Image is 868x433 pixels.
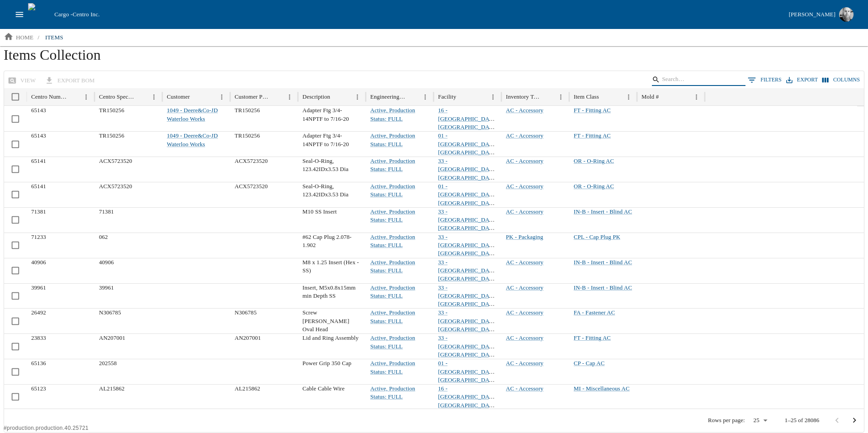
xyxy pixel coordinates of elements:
[506,183,543,190] a: AC - Accessory
[574,158,614,164] a: OR - O-Ring AC
[45,33,63,42] p: items
[27,283,94,309] div: 39961
[27,308,94,333] div: 26492
[28,3,51,26] img: cargo logo
[331,91,343,103] button: Sort
[298,258,366,283] div: M8 x 1.25 Insert (Hex - SS)
[370,360,415,375] a: Active, Production Status: FULL
[302,94,330,100] div: Description
[506,107,543,114] a: AC - Accessory
[94,131,162,157] div: TR150256
[38,33,39,42] li: /
[94,359,162,384] div: 202558
[370,285,415,299] a: Active, Production Status: FULL
[230,131,298,157] div: TR150256
[506,158,543,164] a: AC - Accessory
[27,131,94,157] div: 65143
[623,91,635,103] button: Menu
[298,233,366,258] div: #62 Cap Plug 2.078-1.902
[27,157,94,182] div: 65141
[784,73,820,86] button: Export
[574,335,611,341] a: FT - Fitting AC
[574,107,611,114] a: FT - Fitting AC
[351,91,363,103] button: Menu
[438,285,500,308] a: 33 - [GEOGRAPHIC_DATA], [GEOGRAPHIC_DATA]
[708,416,745,424] p: Rows per page:
[370,133,415,147] a: Active, Production Status: FULL
[438,158,500,181] a: 33 - [GEOGRAPHIC_DATA], [GEOGRAPHIC_DATA]
[298,359,366,384] div: Power Grip 350 Cap
[438,259,500,282] a: 33 - [GEOGRAPHIC_DATA], [GEOGRAPHIC_DATA]
[457,91,469,103] button: Sort
[506,234,543,240] a: PK - Packaging
[555,91,567,103] button: Menu
[72,11,99,18] span: Centro Inc.
[438,183,500,206] a: 01 - [GEOGRAPHIC_DATA], [GEOGRAPHIC_DATA]
[27,233,94,258] div: 71233
[506,133,543,139] a: AC - Accessory
[11,6,28,23] button: open drawer
[370,158,415,172] a: Active, Production Status: FULL
[690,91,703,103] button: Menu
[574,285,632,291] a: IN-B - Insert - Blind AC
[216,91,228,103] button: Menu
[506,335,543,341] a: AC - Accessory
[506,259,543,266] a: AC - Accessory
[506,94,542,100] div: Inventory Type
[543,91,555,103] button: Sort
[27,384,94,409] div: 65123
[438,107,500,130] a: 16 - [GEOGRAPHIC_DATA], [GEOGRAPHIC_DATA]
[167,94,190,100] div: Customer
[419,91,431,103] button: Menu
[94,207,162,233] div: 71381
[230,182,298,207] div: ACX5723520
[40,30,69,45] a: items
[4,46,864,71] h1: Items Collection
[27,106,94,131] div: 65143
[652,73,745,88] div: Search
[167,107,218,122] a: 1049 - Deere&Co-JD Waterloo Works
[16,33,33,42] p: home
[820,73,862,86] button: Select columns
[438,309,500,333] a: 33 - [GEOGRAPHIC_DATA], [GEOGRAPHIC_DATA]
[230,106,298,131] div: TR150256
[94,384,162,409] div: AL215862
[298,106,366,131] div: Adapter Ftg 3/4-14NPTF to 7/16-20
[27,207,94,233] div: 71381
[370,309,415,324] a: Active, Production Status: FULL
[298,384,366,409] div: Cable Cable Wire
[136,91,148,103] button: Sort
[27,359,94,384] div: 65136
[80,91,92,103] button: Menu
[506,360,543,366] a: AC - Accessory
[506,209,543,215] a: AC - Accessory
[94,283,162,309] div: 39961
[438,234,500,257] a: 33 - [GEOGRAPHIC_DATA], [GEOGRAPHIC_DATA]
[789,10,835,20] div: [PERSON_NAME]
[574,133,611,139] a: FT - Fitting AC
[785,5,857,24] button: [PERSON_NAME]
[370,259,415,274] a: Active, Production Status: FULL
[438,209,500,232] a: 33 - [GEOGRAPHIC_DATA], [GEOGRAPHIC_DATA]
[846,412,863,429] button: Go to next page
[574,94,599,100] div: Item Class
[27,182,94,207] div: 65141
[438,360,500,383] a: 01 - [GEOGRAPHIC_DATA], [GEOGRAPHIC_DATA]
[298,207,366,233] div: M10 SS Insert
[370,183,415,198] a: Active, Production Status: FULL
[438,385,500,409] a: 16 - [GEOGRAPHIC_DATA], [GEOGRAPHIC_DATA]
[407,91,420,103] button: Sort
[230,157,298,182] div: ACX5723520
[370,107,415,122] a: Active, Production Status: FULL
[749,414,770,427] div: 25
[230,384,298,409] div: AL215862
[745,73,784,87] button: Show filters
[283,91,296,103] button: Menu
[51,10,785,19] div: Cargo -
[191,91,203,103] button: Sort
[298,308,366,333] div: Screw [PERSON_NAME] Oval Head
[574,183,614,190] a: OR - O-Ring AC
[370,94,406,100] div: Engineering Status
[600,91,612,103] button: Sort
[148,91,160,103] button: Menu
